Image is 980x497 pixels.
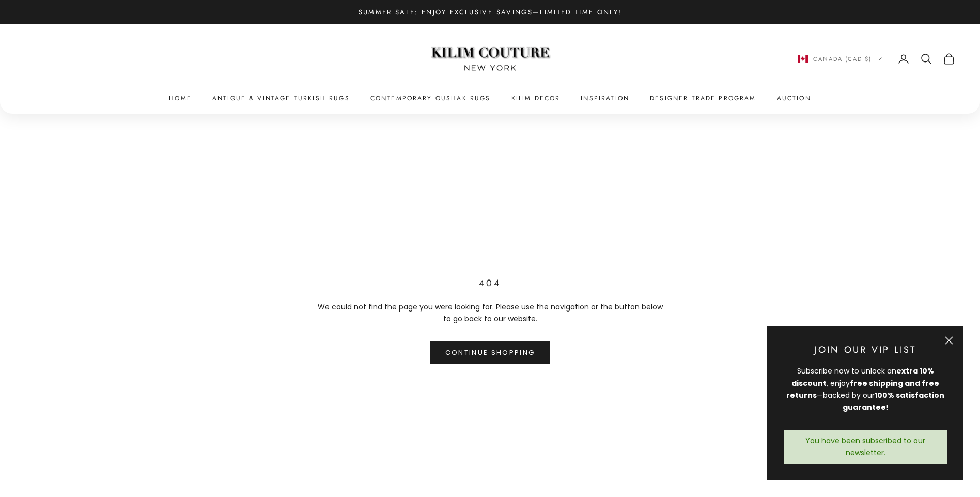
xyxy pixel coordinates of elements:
img: Logo of Kilim Couture New York [426,35,555,84]
nav: Primary navigation [25,93,955,103]
a: Inspiration [581,93,629,103]
p: Summer Sale: Enjoy Exclusive Savings—Limited Time Only! [359,7,622,18]
strong: 100% satisfaction guarantee [843,390,944,412]
a: Continue shopping [430,341,550,364]
a: Contemporary Oushak Rugs [370,93,491,103]
a: Home [169,93,192,103]
span: Canada (CAD $) [813,54,872,64]
p: Join Our VIP List [784,343,947,358]
a: Antique & Vintage Turkish Rugs [212,93,350,103]
a: Auction [777,93,811,103]
h1: 404 [315,276,666,291]
div: Subscribe now to unlock an , enjoy —backed by our ! [784,365,947,413]
p: We could not find the page you were looking for. Please use the navigation or the button below to... [315,301,666,325]
div: You have been subscribed to our newsletter. [784,430,947,464]
img: Canada [798,55,808,63]
strong: extra 10% discount [791,366,934,388]
summary: Kilim Decor [511,93,561,103]
a: Designer Trade Program [650,93,756,103]
nav: Secondary navigation [798,53,955,65]
button: Change country or currency [798,54,882,64]
strong: free shipping and free returns [786,378,939,400]
newsletter-popup: Newsletter popup [767,326,963,480]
